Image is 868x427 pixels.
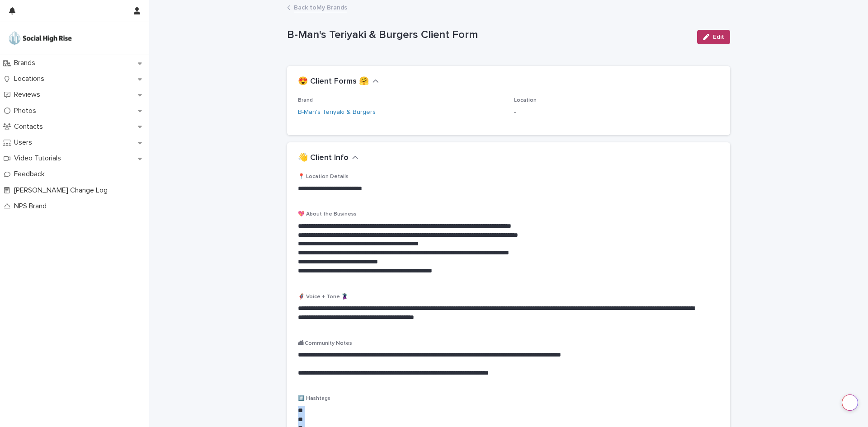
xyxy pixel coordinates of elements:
span: #️⃣ Hashtags [298,396,330,401]
p: Video Tutorials [10,154,68,163]
p: Brands [10,59,42,67]
button: 😍 Client Forms 🤗 [298,77,379,87]
p: - [514,108,719,117]
a: Back toMy Brands [294,2,347,12]
span: 🦸‍♀️ Voice + Tone 🦹‍♀️ [298,294,348,300]
span: Brand [298,98,313,103]
h2: 👋 Client Info [298,153,349,163]
span: Location [514,98,537,103]
span: 📍 Location Details [298,174,349,179]
p: Reviews [10,90,47,99]
h2: 😍 Client Forms 🤗 [298,77,369,87]
button: Edit [697,30,730,44]
p: B-Man's Teriyaki & Burgers Client Form [287,28,690,42]
span: 💖 About the Business [298,211,357,217]
img: o5DnuTxEQV6sW9jFYBBf [7,29,73,47]
p: Locations [10,75,52,83]
a: B-Man's Teriyaki & Burgers [298,108,376,117]
button: 👋 Client Info [298,153,359,163]
span: Edit [713,34,724,40]
p: Photos [10,107,43,115]
p: Feedback [10,170,52,178]
p: Users [10,138,39,147]
p: Contacts [10,122,50,131]
p: NPS Brand [10,202,54,211]
p: [PERSON_NAME] Change Log [10,186,115,195]
span: 🏙 Community Notes [298,341,352,346]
